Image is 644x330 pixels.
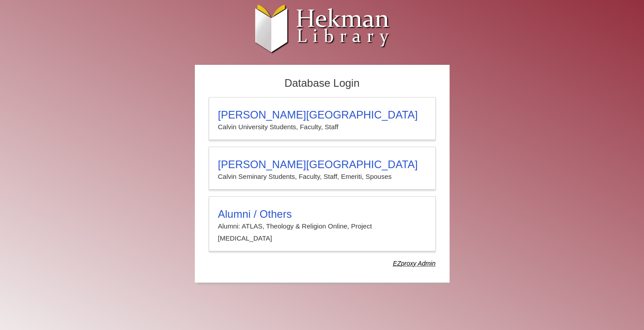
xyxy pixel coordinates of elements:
[218,208,426,244] summary: Alumni / OthersAlumni: ATLAS, Theology & Religion Online, Project [MEDICAL_DATA]
[393,260,435,267] dfn: Use Alumni login
[218,158,426,171] h3: [PERSON_NAME][GEOGRAPHIC_DATA]
[218,220,426,244] p: Alumni: ATLAS, Theology & Religion Online, Project [MEDICAL_DATA]
[218,208,426,220] h3: Alumni / Others
[218,109,426,121] h3: [PERSON_NAME][GEOGRAPHIC_DATA]
[209,97,436,140] a: [PERSON_NAME][GEOGRAPHIC_DATA]Calvin University Students, Faculty, Staff
[209,147,436,190] a: [PERSON_NAME][GEOGRAPHIC_DATA]Calvin Seminary Students, Faculty, Staff, Emeriti, Spouses
[204,74,440,93] h2: Database Login
[218,121,426,133] p: Calvin University Students, Faculty, Staff
[218,171,426,182] p: Calvin Seminary Students, Faculty, Staff, Emeriti, Spouses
